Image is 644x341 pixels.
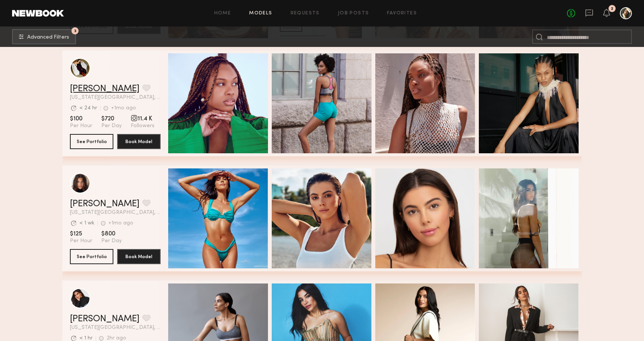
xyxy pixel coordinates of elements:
[79,106,97,111] div: < 24 hr
[117,134,161,149] button: Book Model
[70,238,92,244] span: Per Hour
[101,123,122,129] span: Per Day
[108,221,133,226] div: +1mo ago
[70,315,139,324] a: [PERSON_NAME]
[70,115,92,123] span: $100
[79,221,94,226] div: < 1 wk
[12,29,76,44] button: 3Advanced Filters
[70,199,139,209] a: [PERSON_NAME]
[338,11,369,16] a: Job Posts
[70,84,139,93] a: [PERSON_NAME]
[611,7,613,11] div: 2
[131,115,155,123] span: 11.4 K
[70,134,113,149] button: See Portfolio
[111,106,136,111] div: +1mo ago
[70,210,161,215] span: [US_STATE][GEOGRAPHIC_DATA], [GEOGRAPHIC_DATA]
[101,230,122,238] span: $800
[27,35,69,40] span: Advanced Filters
[214,11,231,16] a: Home
[107,336,126,341] div: 2hr ago
[101,115,122,123] span: $720
[70,123,92,129] span: Per Hour
[70,325,161,330] span: [US_STATE][GEOGRAPHIC_DATA], [GEOGRAPHIC_DATA]
[291,11,320,16] a: Requests
[79,336,93,341] div: < 1 hr
[117,249,161,264] button: Book Model
[249,11,272,16] a: Models
[70,230,92,238] span: $125
[74,29,76,33] span: 3
[70,249,113,264] button: See Portfolio
[70,95,161,100] span: [US_STATE][GEOGRAPHIC_DATA], [GEOGRAPHIC_DATA]
[101,238,122,244] span: Per Day
[131,123,155,129] span: Followers
[387,11,417,16] a: Favorites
